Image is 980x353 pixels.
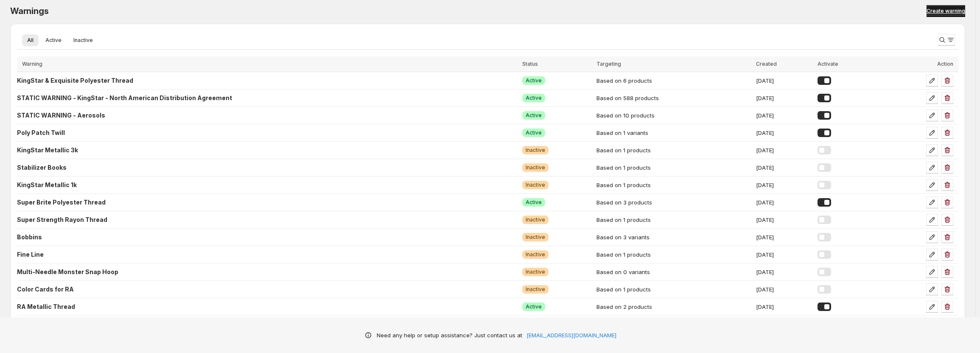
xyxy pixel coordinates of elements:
[17,213,107,227] a: Super Strength Rayon Thread
[17,143,78,157] a: KingStar Metallic 3k
[818,61,838,67] span: Activate
[17,109,105,122] a: STATIC WARNING - Aerosols
[596,129,751,137] div: Based on 1 variants
[526,199,542,206] span: Active
[937,61,953,67] span: Action
[526,303,542,310] span: Active
[17,163,67,172] p: Stabilizer Books
[17,178,77,192] a: KingStar Metallic 1k
[756,146,812,154] div: [DATE]
[756,216,812,224] div: [DATE]
[17,300,75,314] a: RA Metallic Thread
[596,268,751,276] div: Based on 0 variants
[596,250,751,259] div: Based on 1 products
[17,181,77,189] p: KingStar Metallic 1k
[596,198,751,207] div: Based on 3 products
[17,129,65,137] p: Poly Patch Twill
[17,94,232,102] p: STATIC WARNING - KingStar - North American Distribution Agreement
[526,77,542,84] span: Active
[756,303,812,311] div: [DATE]
[526,164,545,171] span: Inactive
[526,147,545,154] span: Inactive
[17,268,118,276] p: Multi-Needle Monster Snap Hoop
[522,61,538,67] span: Status
[526,112,542,119] span: Active
[73,37,93,44] span: Inactive
[22,61,42,67] span: Warning
[17,198,106,207] p: Super Brite Polyester Thread
[17,265,118,279] a: Multi-Needle Monster Snap Hoop
[27,37,34,44] span: All
[756,233,812,241] div: [DATE]
[596,216,751,224] div: Based on 1 products
[17,196,106,209] a: Super Brite Polyester Thread
[526,286,545,293] span: Inactive
[17,91,232,105] a: STATIC WARNING - KingStar - North American Distribution Agreement
[526,251,545,258] span: Inactive
[17,303,75,311] p: RA Metallic Thread
[596,94,751,102] div: Based on 588 products
[45,37,62,44] span: Active
[927,5,965,17] a: Create warning
[17,283,74,296] a: Color Cards for RA
[756,163,812,172] div: [DATE]
[10,6,48,16] h2: Warnings
[17,230,42,244] a: Bobbins
[756,268,812,276] div: [DATE]
[17,233,42,241] p: Bobbins
[756,94,812,102] div: [DATE]
[17,250,44,259] p: Fine Line
[526,129,542,136] span: Active
[938,34,955,46] button: Search and filter results
[526,182,545,188] span: Inactive
[596,303,751,311] div: Based on 2 products
[596,181,751,189] div: Based on 1 products
[17,126,65,140] a: Poly Patch Twill
[596,285,751,294] div: Based on 1 products
[526,331,616,339] a: [EMAIL_ADDRESS][DOMAIN_NAME]
[756,111,812,120] div: [DATE]
[756,61,777,67] span: Created
[526,95,542,101] span: Active
[596,233,751,241] div: Based on 3 variants
[756,250,812,259] div: [DATE]
[756,76,812,85] div: [DATE]
[927,8,965,14] span: Create warning
[756,129,812,137] div: [DATE]
[17,74,133,87] a: KingStar & Exquisite Polyester Thread
[596,61,621,67] span: Targeting
[17,111,105,120] p: STATIC WARNING - Aerosols
[17,216,107,224] p: Super Strength Rayon Thread
[17,146,78,154] p: KingStar Metallic 3k
[17,161,67,174] a: Stabilizer Books
[596,76,751,85] div: Based on 6 products
[17,285,74,294] p: Color Cards for RA
[526,269,545,275] span: Inactive
[596,111,751,120] div: Based on 10 products
[756,198,812,207] div: [DATE]
[17,248,44,261] a: Fine Line
[526,234,545,241] span: Inactive
[756,285,812,294] div: [DATE]
[596,146,751,154] div: Based on 1 products
[596,163,751,172] div: Based on 1 products
[17,76,133,85] p: KingStar & Exquisite Polyester Thread
[756,181,812,189] div: [DATE]
[526,216,545,223] span: Inactive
